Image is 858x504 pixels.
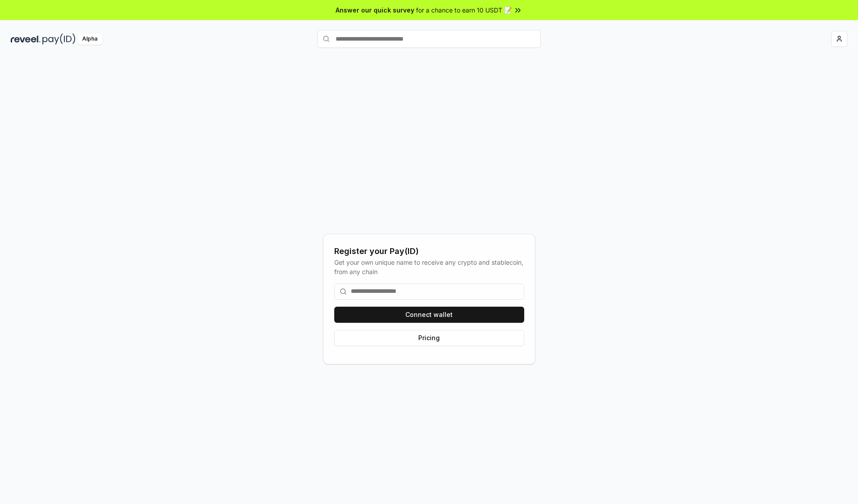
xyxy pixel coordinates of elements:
div: Get your own unique name to receive any crypto and stablecoin, from any chain [334,258,524,276]
div: Register your Pay(ID) [334,245,524,258]
button: Pricing [334,330,524,346]
button: Connect wallet [334,307,524,323]
div: Alpha [77,33,102,45]
span: for a chance to earn 10 USDT 📝 [416,5,512,15]
img: reveel_dark [11,33,41,45]
img: pay_id [42,33,76,45]
span: Answer our quick survey [336,5,414,15]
